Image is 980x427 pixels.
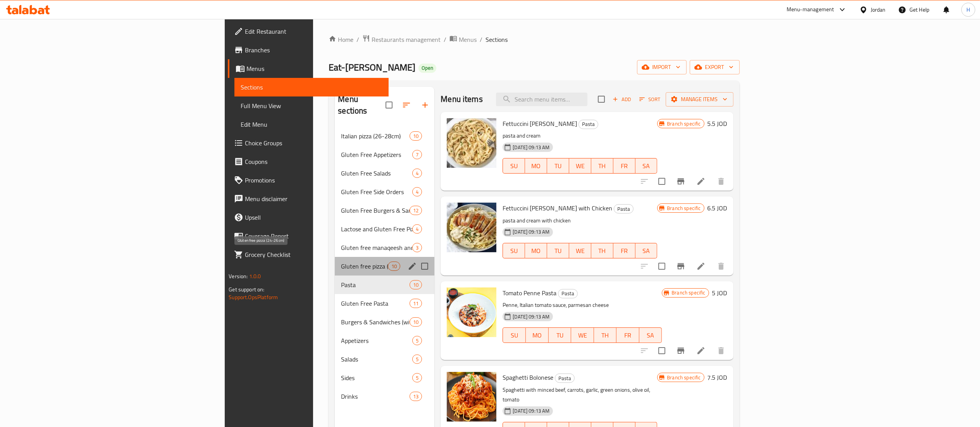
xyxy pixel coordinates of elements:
a: Upsell [228,208,388,227]
button: TH [591,158,613,174]
div: Pasta [579,120,598,129]
button: delete [712,257,730,275]
span: TU [552,330,568,341]
span: Select all sections [381,97,397,113]
h2: Menu items [441,93,483,105]
span: MO [528,160,544,172]
a: Restaurants management [362,34,441,45]
div: items [412,355,422,364]
span: [DATE] 09:13 AM [510,407,553,415]
button: Add section [416,96,434,114]
span: Fettuccini [PERSON_NAME] [503,118,577,129]
div: Gluten Free Salads [341,169,412,178]
li: / [444,35,446,44]
span: Choice Groups [245,138,382,148]
button: Branch-specific-item [672,341,690,360]
a: Edit Menu [234,115,388,134]
div: Gluten Free Appetizers7 [335,145,434,164]
span: 10 [388,263,400,270]
div: items [412,224,422,234]
span: Lactose and Gluten Free Pizza (24-26)cm [341,224,412,234]
span: Select to update [654,173,670,189]
span: Pasta [579,120,598,129]
span: 1.0.0 [249,271,261,281]
img: Tomato Penne Pasta [447,288,496,337]
a: Menus [228,59,388,78]
img: Fettuccini Alfredo [447,118,496,168]
button: Add [610,93,634,105]
a: Edit menu item [696,346,706,355]
button: FR [613,158,636,174]
span: TH [597,330,614,341]
span: SA [642,330,659,341]
button: WE [571,327,594,343]
span: 10 [410,281,422,289]
span: Gluten Free Burgers & Sandwiches(with soft drink and french fries) [341,206,410,215]
a: Edit menu item [696,177,706,186]
span: TU [550,160,566,172]
div: items [412,169,422,178]
span: Tomato Penne Pasta [503,287,556,299]
span: 10 [410,319,422,326]
li: / [480,35,482,44]
p: pasta and cream with chicken [503,216,657,226]
img: Fettuccini Alfredo with Chicken [447,203,496,252]
span: 4 [413,170,422,177]
span: Add [611,95,632,104]
span: Add item [610,93,634,105]
a: Edit menu item [696,262,706,271]
span: Promotions [245,176,382,185]
span: Gluten Free Appetizers [341,150,412,159]
button: FR [617,327,639,343]
span: Gluten free manaqeesh and sandwiches [341,243,412,252]
span: 5 [413,356,422,363]
p: Spaghetti with minced beef, carrots, garlic, green onions, olive oil, tomato [503,385,657,405]
div: items [410,392,422,401]
div: Open [419,64,436,73]
span: Edit Menu [241,120,382,129]
p: Penne, Italian tomato sauce, parmesan cheese [503,300,662,310]
span: Italian pizza (26-28cm) [341,131,410,141]
span: TU [550,245,566,257]
span: SU [506,330,522,341]
nav: Menu sections [335,124,434,409]
div: items [412,243,422,252]
span: [DATE] 09:13 AM [510,228,553,236]
button: Manage items [666,92,734,107]
span: Full Menu View [241,101,382,110]
span: Pasta [341,280,410,289]
button: SA [636,158,658,174]
div: Burgers & Sandwiches (with fries and soft drink)10 [335,313,434,331]
a: Sections [234,78,388,96]
span: MO [529,330,546,341]
span: [DATE] 09:13 AM [510,144,553,151]
a: Coupons [228,152,388,171]
div: Jordan [871,5,886,14]
a: Branches [228,41,388,59]
span: Get support on: [229,284,264,294]
button: FR [613,243,636,258]
span: SU [506,160,522,172]
nav: breadcrumb [329,34,739,45]
span: FR [617,245,632,257]
span: Gluten Free Pasta [341,299,410,308]
button: MO [525,158,547,174]
span: SA [639,160,654,172]
span: Select to update [654,258,670,274]
a: Support.OpsPlatform [229,292,278,302]
div: items [388,262,400,271]
span: Open [419,65,436,71]
span: Branches [245,45,382,55]
div: Appetizers [341,336,412,345]
span: Coverage Report [245,231,382,241]
span: Menu disclaimer [245,194,382,203]
h6: 5.5 JOD [708,118,727,129]
span: Edit Restaurant [245,27,382,36]
h6: 5 JOD [712,288,727,298]
button: Branch-specific-item [672,257,690,275]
